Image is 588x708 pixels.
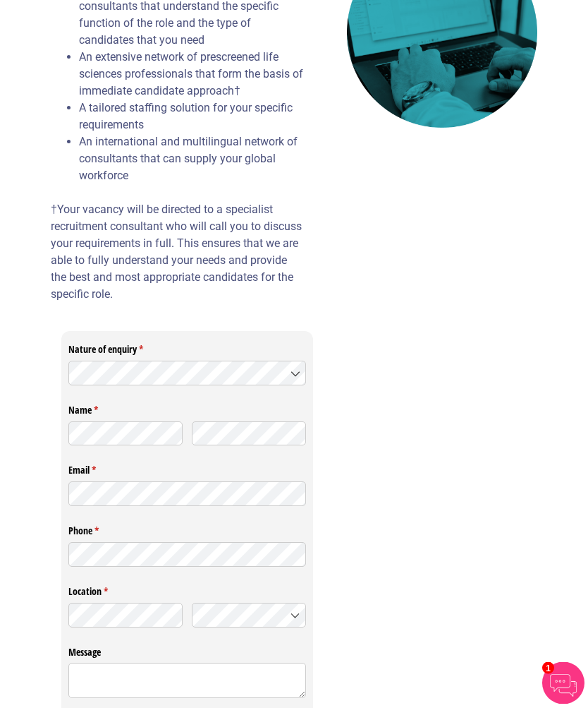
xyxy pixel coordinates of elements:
p: †Your vacancy will be directed to a specialist recruitment consultant who will call you to discus... [51,202,303,304]
input: Last [192,422,306,447]
li: An extensive network of prescreened life sciences professionals that form the basis of immediate ... [79,49,303,100]
input: Country [192,604,306,628]
legend: Location [68,581,306,599]
label: Nature of enquiry [68,339,306,357]
label: Message [68,641,306,659]
label: Email [68,460,306,478]
li: A tailored staffing solution for your specific requirements [79,100,303,134]
input: State / Province / Region [68,604,183,628]
label: Phone [68,520,306,539]
span: 1 [542,662,554,674]
li: An international and multilingual network of consultants that can supply your global workforce [79,134,303,185]
img: Chatbot [542,662,584,704]
legend: Name [68,399,306,417]
input: First [68,422,183,447]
